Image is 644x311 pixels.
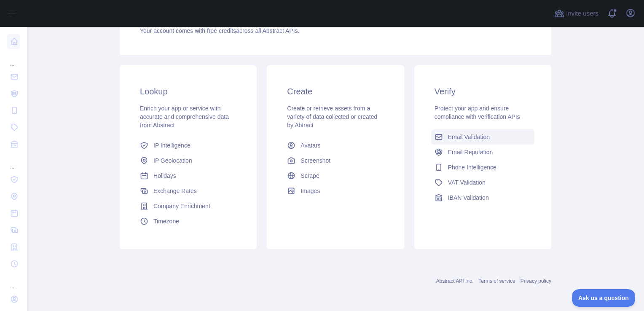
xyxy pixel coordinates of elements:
[448,193,489,202] span: IBAN Validation
[431,190,534,205] a: IBAN Validation
[287,86,384,97] h3: Create
[153,172,176,180] span: Holidays
[7,153,20,170] div: ...
[153,141,191,150] span: IP Intelligence
[448,178,486,187] span: VAT Validation
[140,86,236,97] h3: Lookup
[521,278,551,284] a: Privacy policy
[301,156,330,165] span: Screenshot
[287,105,377,129] span: Create or retrieve assets from a variety of data collected or created by Abtract
[7,51,20,67] div: ...
[448,133,490,141] span: Email Validation
[284,138,387,153] a: Avatars
[284,168,387,183] a: Scrape
[448,148,493,156] span: Email Reputation
[137,138,240,153] a: IP Intelligence
[137,168,240,183] a: Holidays
[284,153,387,168] a: Screenshot
[448,163,496,172] span: Phone Intelligence
[301,172,319,180] span: Scrape
[431,129,534,145] a: Email Validation
[153,187,197,195] span: Exchange Rates
[436,278,474,284] a: Abstract API Inc.
[431,145,534,160] a: Email Reputation
[553,7,600,20] button: Invite users
[137,153,240,168] a: IP Geolocation
[478,278,515,284] a: Terms of service
[301,187,320,195] span: Images
[153,202,210,210] span: Company Enrichment
[435,105,520,120] span: Protect your app and ensure compliance with verification APIs
[284,183,387,198] a: Images
[137,214,240,229] a: Timezone
[435,86,531,97] h3: Verify
[140,27,299,34] span: Your account comes with across all Abstract APIs.
[140,105,229,129] span: Enrich your app or service with accurate and comprehensive data from Abstract
[207,27,236,34] span: free credits
[431,160,534,175] a: Phone Intelligence
[153,156,192,165] span: IP Geolocation
[431,175,534,190] a: VAT Validation
[572,289,636,307] iframe: Toggle Customer Support
[301,141,320,150] span: Avatars
[153,217,179,225] span: Timezone
[566,9,598,19] span: Invite users
[7,273,20,290] div: ...
[137,198,240,214] a: Company Enrichment
[137,183,240,198] a: Exchange Rates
